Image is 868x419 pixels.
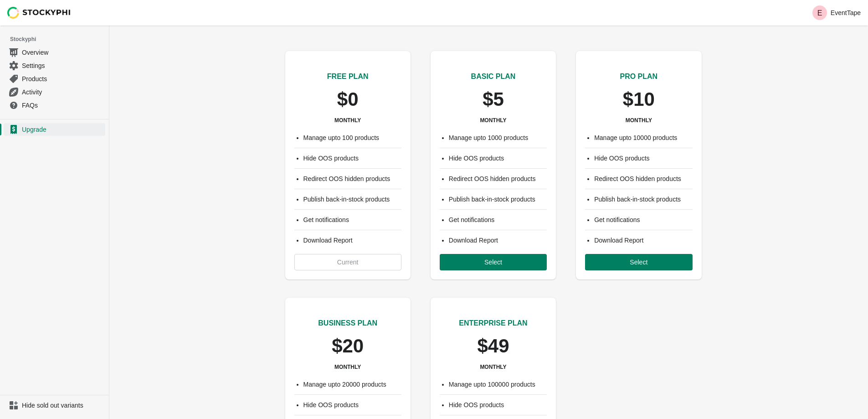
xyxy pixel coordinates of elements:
li: Hide OOS products [303,154,401,163]
li: Publish back-in-stock products [594,195,692,204]
button: Select [585,254,692,270]
li: Redirect OOS hidden products [449,174,547,183]
li: Redirect OOS hidden products [594,174,692,183]
li: Publish back-in-stock products [303,195,401,204]
h3: MONTHLY [626,117,652,124]
li: Publish back-in-stock products [449,195,547,204]
a: Hide sold out variants [4,399,105,412]
p: $0 [337,89,359,109]
p: $20 [332,336,364,356]
li: Manage upto 20000 products [303,380,401,389]
li: Hide OOS products [449,400,547,409]
p: $10 [623,89,655,109]
span: Avatar with initials E [812,5,827,20]
li: Hide OOS products [449,154,547,163]
span: Upgrade [22,125,103,134]
span: Activity [22,88,103,97]
a: FAQs [4,98,105,112]
span: FREE PLAN [327,72,369,80]
a: Products [4,72,105,85]
span: Stockyphi [10,35,109,44]
li: Manage upto 10000 products [594,133,692,142]
h3: MONTHLY [334,117,361,124]
text: E [817,9,822,17]
a: Overview [4,46,105,59]
button: Avatar with initials EEventTape [809,4,864,22]
a: Activity [4,85,105,98]
span: PRO PLAN [620,72,657,80]
span: Overview [22,48,103,57]
a: Upgrade [4,123,105,136]
span: Select [484,259,502,266]
h3: MONTHLY [480,117,506,124]
li: Download Report [594,236,692,245]
li: Manage upto 100000 products [449,380,547,389]
button: Select [440,254,547,270]
li: Manage upto 1000 products [449,133,547,142]
span: Products [22,74,103,83]
span: BASIC PLAN [471,72,516,80]
h3: MONTHLY [480,363,506,371]
p: $49 [477,336,509,356]
li: Get notifications [594,215,692,224]
li: Get notifications [303,215,401,224]
span: ENTERPRISE PLAN [459,319,527,327]
p: EventTape [831,9,861,16]
h3: MONTHLY [334,363,361,371]
li: Hide OOS products [594,154,692,163]
span: BUSINESS PLAN [318,319,377,327]
img: Stockyphi [7,7,71,19]
a: Settings [4,59,105,72]
li: Download Report [303,236,401,245]
span: Select [630,259,647,266]
span: Settings [22,61,103,70]
li: Redirect OOS hidden products [303,174,401,183]
span: Hide sold out variants [22,401,103,410]
li: Manage upto 100 products [303,133,401,142]
li: Hide OOS products [303,400,401,409]
p: $5 [483,89,504,109]
li: Download Report [449,236,547,245]
span: FAQs [22,101,103,110]
li: Get notifications [449,215,547,224]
